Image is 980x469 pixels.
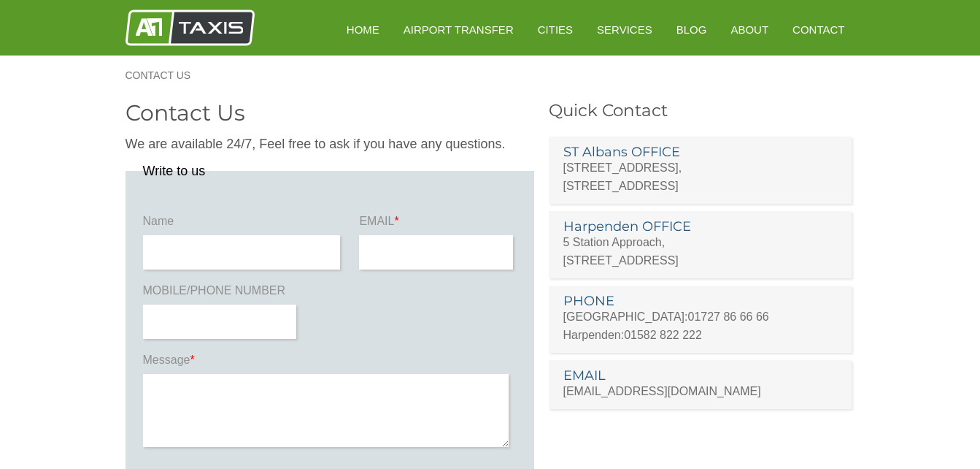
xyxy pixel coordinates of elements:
p: Harpenden: [563,326,838,344]
a: About [720,12,779,47]
a: Services [587,12,663,47]
h3: Quick Contact [549,102,855,119]
a: Contact [782,12,854,47]
a: Cities [528,12,583,47]
h3: PHONE [563,294,838,308]
a: Airport Transfer [393,12,524,47]
label: Message [143,352,517,374]
label: EMAIL [359,213,516,235]
a: Blog [666,12,717,47]
a: [EMAIL_ADDRESS][DOMAIN_NAME] [563,385,761,397]
a: Contact Us [126,70,206,80]
h2: Contact Us [126,102,534,124]
h3: ST Albans OFFICE [563,145,838,159]
p: [GEOGRAPHIC_DATA]: [563,308,838,326]
a: 01727 86 66 66 [688,310,769,323]
label: MOBILE/PHONE NUMBER [143,283,300,305]
p: 5 Station Approach, [STREET_ADDRESS] [563,233,838,270]
a: HOME [336,12,390,47]
legend: Write to us [143,164,206,178]
p: [STREET_ADDRESS], [STREET_ADDRESS] [563,159,838,195]
img: A1 Taxis [126,9,255,46]
h3: EMAIL [563,369,838,382]
a: 01582 822 222 [624,329,702,341]
h3: Harpenden OFFICE [563,220,838,233]
p: We are available 24/7, Feel free to ask if you have any questions. [126,135,534,153]
label: Name [143,213,344,235]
